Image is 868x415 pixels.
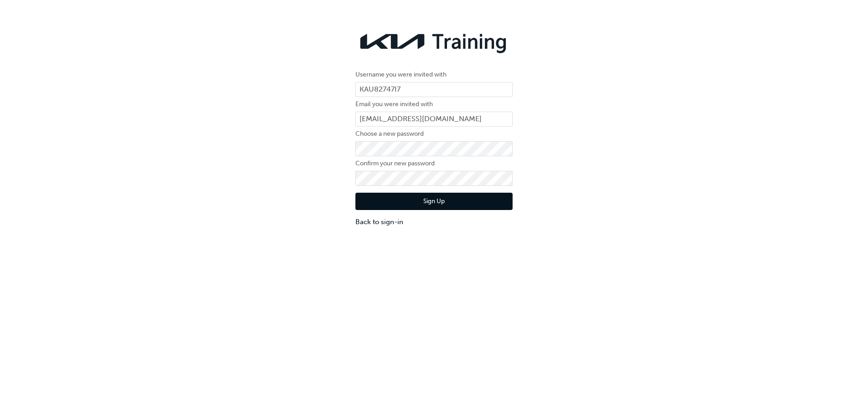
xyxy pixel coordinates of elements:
label: Choose a new password [355,128,513,139]
input: Username [355,82,513,97]
button: Sign Up [355,193,513,210]
label: Confirm your new password [355,158,513,169]
label: Username you were invited with [355,69,513,80]
img: kia-training [355,27,513,56]
label: Email you were invited with [355,99,513,110]
a: Back to sign-in [355,217,513,227]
